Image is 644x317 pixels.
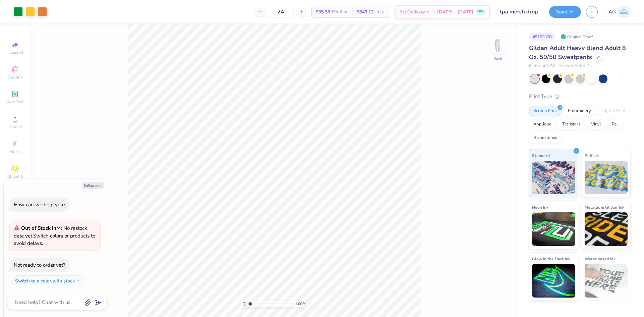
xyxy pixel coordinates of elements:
[532,264,575,298] img: Glow in the Dark Ink
[587,119,605,129] div: Vinyl
[532,204,548,211] span: Neon Ink
[11,275,84,286] button: Switch to a color with stock
[3,174,27,184] span: Clipart & logos
[559,33,596,41] div: Original Proof
[529,63,540,69] span: Gildan
[532,212,575,246] img: Neon Ink
[608,8,616,16] span: AG
[8,74,22,80] span: Designs
[8,124,22,129] span: Upload
[597,106,630,116] div: Digital Print
[529,133,561,143] div: Rhinestones
[357,8,374,15] span: $849.12
[607,119,623,129] div: Foil
[558,63,592,69] span: Minimum Order: 12 +
[82,182,104,189] button: Collapse
[543,63,555,69] span: # G182
[529,93,631,100] div: Print Type
[332,8,348,15] span: Per Item
[585,152,599,159] span: Puff Ink
[376,8,386,15] span: Total
[585,255,615,262] span: Water based Ink
[608,5,631,18] a: AG
[76,279,80,283] img: Switch to a color with stock
[549,6,581,18] button: Save
[585,161,628,194] img: Puff Ink
[558,119,585,129] div: Transfers
[618,5,631,18] img: Aljosh Eyron Garcia
[21,225,63,231] strong: Out of Stock in M :
[495,5,544,18] input: Untitled Design
[268,6,294,18] input: – –
[532,255,570,262] span: Glow in the Dark Ink
[14,262,65,268] div: Not ready to order yet?
[296,301,306,307] span: 100 %
[563,106,595,116] div: Embroidery
[529,106,561,116] div: Screen Print
[529,119,556,129] div: Applique
[437,8,473,15] span: [DATE] - [DATE]
[7,50,23,55] span: Image AI
[316,8,330,15] span: $35.38
[14,225,95,247] span: Switch colors or products to avoid delays.
[585,204,624,211] span: Metallic & Glitter Ink
[14,225,87,239] span: No restock date yet.
[529,33,555,41] div: # 515297B
[14,201,65,208] div: How can we help you?
[493,56,502,62] div: Back
[491,39,504,52] img: Back
[529,44,626,61] span: Gildan Adult Heavy Blend Adult 8 Oz. 50/50 Sweatpants
[532,161,575,194] img: Standard
[10,149,20,154] span: Greek
[532,152,550,159] span: Standard
[477,9,484,14] span: FREE
[7,99,23,105] span: Add Text
[585,212,628,246] img: Metallic & Glitter Ink
[399,8,425,15] span: Est. Delivery
[585,264,628,298] img: Water based Ink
